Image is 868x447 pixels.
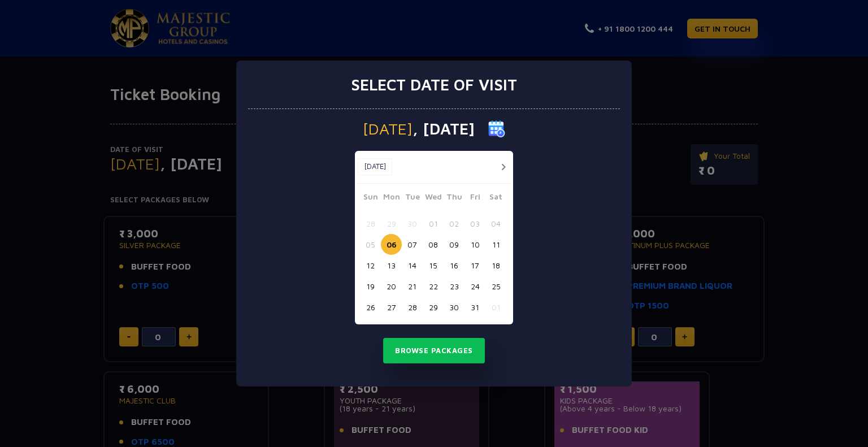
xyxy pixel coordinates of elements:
button: Browse Packages [383,338,485,364]
button: 14 [402,255,423,276]
button: 05 [360,234,381,255]
button: 01 [485,297,506,318]
button: 24 [465,276,485,297]
button: 04 [485,213,506,234]
span: Sun [360,190,381,206]
button: 20 [381,276,402,297]
button: 30 [444,297,465,318]
button: 15 [423,255,444,276]
span: Wed [423,190,444,206]
button: 22 [423,276,444,297]
button: 27 [381,297,402,318]
button: 19 [360,276,381,297]
button: 11 [485,234,506,255]
span: Fri [465,190,485,206]
button: 17 [465,255,485,276]
button: 31 [465,297,485,318]
button: 30 [402,213,423,234]
button: 29 [381,213,402,234]
button: 07 [402,234,423,255]
button: 25 [485,276,506,297]
button: 03 [465,213,485,234]
img: calender icon [488,120,505,137]
button: 01 [423,213,444,234]
button: 26 [360,297,381,318]
button: 06 [381,234,402,255]
button: 12 [360,255,381,276]
button: 18 [485,255,506,276]
button: 16 [444,255,465,276]
h3: Select date of visit [351,75,517,94]
span: Tue [402,190,423,206]
button: 28 [402,297,423,318]
button: 10 [465,234,485,255]
button: 09 [444,234,465,255]
span: , [DATE] [413,121,475,137]
button: 21 [402,276,423,297]
span: Thu [444,190,465,206]
button: 28 [360,213,381,234]
button: 23 [444,276,465,297]
span: [DATE] [363,121,413,137]
button: 08 [423,234,444,255]
button: 13 [381,255,402,276]
button: 29 [423,297,444,318]
span: Sat [485,190,506,206]
span: Mon [381,190,402,206]
button: 02 [444,213,465,234]
button: [DATE] [358,158,392,175]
